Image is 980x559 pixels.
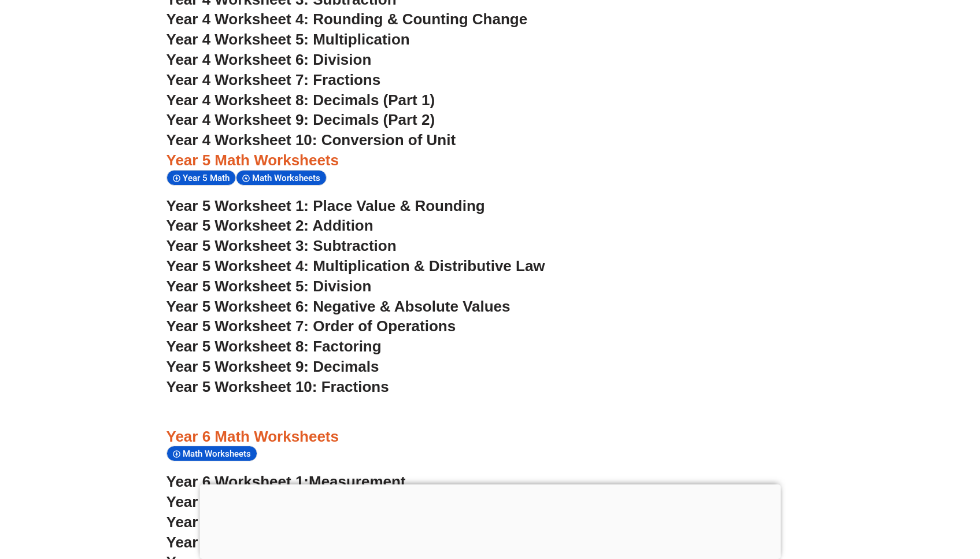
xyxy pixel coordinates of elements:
span: Math Worksheets [252,173,324,183]
a: Year 6 Worksheet 4:Percents [167,534,372,551]
a: Year 5 Worksheet 7: Order of Operations [167,317,456,335]
div: Math Worksheets [236,170,327,186]
a: Year 4 Worksheet 5: Multiplication [167,31,410,48]
div: Year 5 Math [167,170,236,186]
a: Year 5 Worksheet 2: Addition [167,217,373,234]
span: Measurement [309,473,406,490]
span: Year 5 Math [183,173,233,183]
span: Year 6 Worksheet 1: [167,473,309,490]
div: Math Worksheets [167,446,257,461]
span: Math Worksheets [183,449,254,459]
a: Year 4 Worksheet 6: Division [167,51,372,68]
span: Year 6 Worksheet 3: [167,513,309,531]
span: Year 6 Worksheet 2: [167,493,309,510]
a: Year 4 Worksheet 10: Conversion of Unit [167,131,456,149]
a: Year 4 Worksheet 8: Decimals (Part 1) [167,91,435,109]
a: Year 4 Worksheet 4: Rounding & Counting Change [167,10,528,28]
a: Year 5 Worksheet 5: Division [167,277,372,295]
h3: Year 5 Math Worksheets [167,151,814,171]
iframe: Chat Widget [782,428,980,559]
a: Year 5 Worksheet 8: Factoring [167,338,382,355]
span: Year 6 Worksheet 4: [167,534,309,551]
a: Year 5 Worksheet 3: Subtraction [167,237,397,254]
a: Year 5 Worksheet 6: Negative & Absolute Values [167,298,511,315]
a: Year 5 Worksheet 10: Fractions [167,378,389,395]
a: Year 5 Worksheet 4: Multiplication & Distributive Law [167,257,545,275]
a: Year 6 Worksheet 2:Decimals [167,493,375,510]
a: Year 5 Worksheet 9: Decimals [167,358,379,375]
a: Year 4 Worksheet 9: Decimals (Part 2) [167,111,435,128]
h3: Year 6 Math Worksheets [167,427,814,447]
a: Year 6 Worksheet 1:Measurement [167,473,406,490]
a: Year 5 Worksheet 1: Place Value & Rounding [167,197,485,214]
iframe: Advertisement [199,484,781,556]
a: Year 6 Worksheet 3:Fractions [167,513,376,531]
a: Year 4 Worksheet 7: Fractions [167,71,381,88]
